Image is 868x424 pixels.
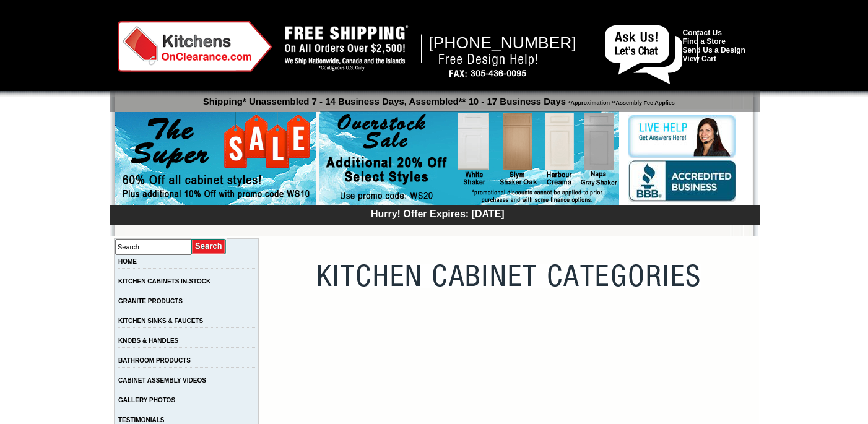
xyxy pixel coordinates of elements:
a: KITCHEN CABINETS IN-STOCK [118,278,210,285]
a: GRANITE PRODUCTS [118,298,183,305]
a: HOME [118,258,137,265]
input: Submit [191,238,227,255]
a: Contact Us [683,28,722,37]
a: Send Us a Design [683,46,745,54]
a: Find a Store [683,37,726,46]
a: TESTIMONIALS [118,417,164,423]
span: [PHONE_NUMBER] [428,33,576,52]
div: Hurry! Offer Expires: [DATE] [116,207,760,220]
p: Shipping* Unassembled 7 - 14 Business Days, Assembled** 10 - 17 Business Days [116,90,760,106]
a: BATHROOM PRODUCTS [118,357,191,364]
a: GALLERY PHOTOS [118,397,175,404]
img: Kitchens on Clearance Logo [118,21,272,72]
a: KNOBS & HANDLES [118,337,178,344]
span: *Approximation **Assembly Fee Applies [566,97,675,106]
a: View Cart [683,54,716,63]
a: KITCHEN SINKS & FAUCETS [118,318,203,324]
a: CABINET ASSEMBLY VIDEOS [118,377,206,384]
